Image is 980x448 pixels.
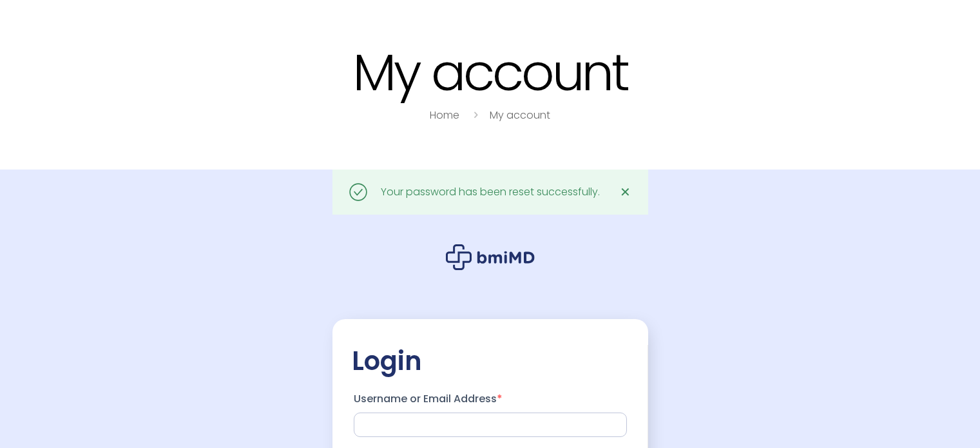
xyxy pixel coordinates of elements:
h2: Login [352,345,629,377]
label: Username or Email Address [354,389,627,409]
a: My account [490,108,550,122]
i: breadcrumbs separator [468,108,483,122]
a: Home [430,108,459,122]
span: ✕ [620,183,631,201]
a: ✕ [613,179,639,205]
h1: My account [84,45,896,100]
div: Your password has been reset successfully. [381,183,600,201]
